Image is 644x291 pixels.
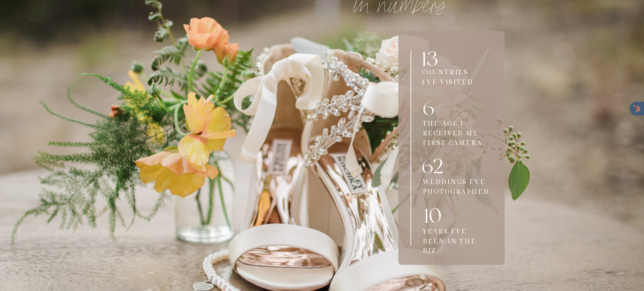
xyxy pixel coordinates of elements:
[422,49,479,70] p: 13
[422,67,482,75] p: countries i've visited
[424,205,482,226] p: 10
[423,97,480,119] p: 6
[423,177,489,190] p: weddings I've photographed
[423,226,491,240] p: years i've been in the biz
[422,156,479,177] p: 62
[423,119,496,151] p: the age I recEIved my first camera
